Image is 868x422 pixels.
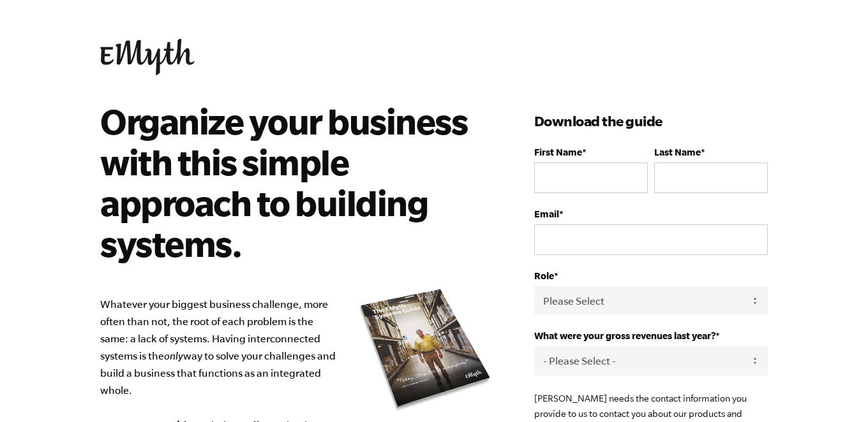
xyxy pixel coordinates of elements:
[164,350,183,361] i: only
[534,147,582,157] span: First Name
[534,208,559,219] span: Email
[534,270,554,281] span: Role
[534,330,715,341] span: What were your gross revenues last year?
[355,284,496,415] img: e-myth systems guide organize your business
[654,147,701,157] span: Last Name
[534,111,768,131] h3: Download the guide
[804,361,868,422] iframe: Chat Widget
[100,101,477,264] h2: Organize your business with this simple approach to building systems.
[100,39,195,75] img: EMyth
